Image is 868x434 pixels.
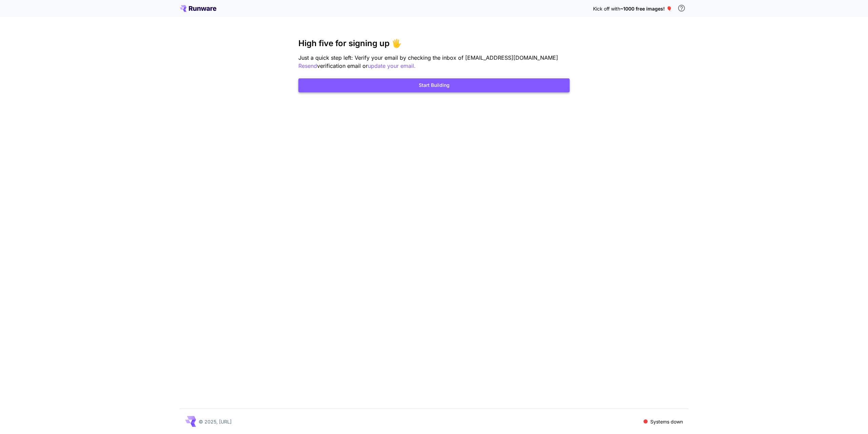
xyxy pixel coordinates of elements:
[650,418,683,425] p: Systems down
[593,6,620,12] span: Kick off with
[298,39,570,48] h3: High five for signing up 🖐️
[317,62,368,69] span: verification email or
[298,54,558,61] span: Just a quick step left: Verify your email by checking the inbox of [EMAIL_ADDRESS][DOMAIN_NAME]
[675,1,688,15] button: In order to qualify for free credit, you need to sign up with a business email address and click ...
[298,62,317,70] button: Resend
[199,418,232,425] p: © 2025, [URL]
[368,62,416,70] button: update your email.
[298,78,570,92] button: Start Building
[620,6,672,12] span: ~1000 free images! 🎈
